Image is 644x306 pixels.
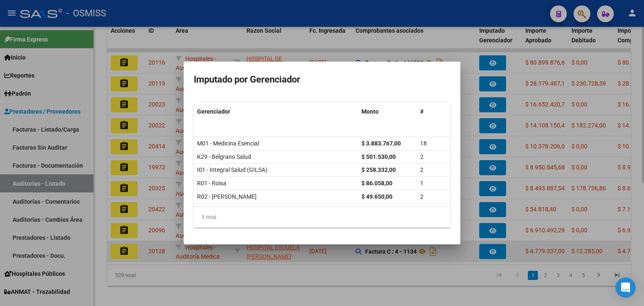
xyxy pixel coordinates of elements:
div: Open Intercom Messenger [615,277,636,298]
div: 5 total [194,207,450,228]
datatable-header-cell: Gerenciador [194,103,358,121]
span: # [420,108,423,115]
h3: Imputado por Gerenciador [194,72,450,88]
span: K29 - Belgrano Salud [197,153,251,160]
span: 2 [420,166,423,173]
span: R01 - Roisa [197,180,226,187]
span: I01 - Integral Salud (GILSA) [197,166,267,173]
span: Monto [361,108,379,115]
span: Gerenciador [197,108,230,115]
span: 2 [420,193,423,200]
strong: $ 49.650,00 [361,193,392,200]
span: 1 [420,180,423,187]
span: R02 - [PERSON_NAME] [197,193,257,200]
strong: $ 86.058,00 [361,180,392,187]
strong: $ 3.883.767,00 [361,140,401,147]
span: M01 - Medicina Esencial [197,140,259,147]
strong: $ 501.530,00 [361,153,396,160]
strong: $ 258.332,00 [361,166,396,173]
span: 18 [420,140,427,147]
datatable-header-cell: Monto [358,103,417,121]
datatable-header-cell: # [417,103,450,121]
span: 2 [420,153,423,160]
